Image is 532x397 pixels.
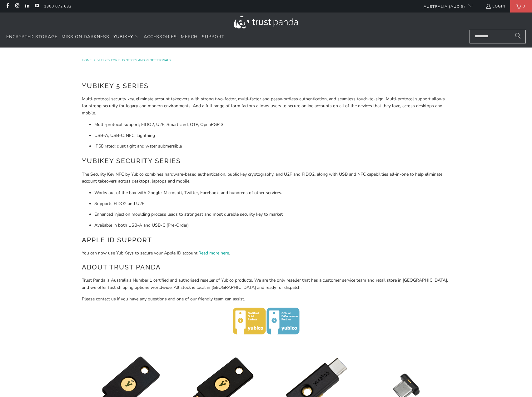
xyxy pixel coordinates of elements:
[82,58,92,63] span: Home
[470,30,526,43] input: Search...
[510,30,526,43] button: Search
[485,3,505,10] a: Login
[82,156,450,166] h2: YubiKey Security Series
[44,3,72,10] a: 1300 072 632
[82,235,450,245] h2: Apple ID Support
[97,58,171,63] a: YubiKey for Businesses and Professionals
[234,16,298,28] img: Trust Panda Australia
[94,200,450,207] li: Supports FIDO2 and U2F
[94,143,450,150] li: IP68 rated: dust tight and water submersible
[202,30,224,44] a: Support
[202,34,224,40] span: Support
[62,34,109,40] span: Mission Darkness
[94,222,450,229] li: Available in both USB-A and USB-C (Pre-Order)
[144,30,177,44] a: Accessories
[82,58,92,63] a: Home
[181,30,198,44] a: Merch
[144,34,177,40] span: Accessories
[82,171,450,185] p: The Security Key NFC by Yubico combines hardware-based authentication, public key cryptography, a...
[113,34,133,40] span: YubiKey
[94,121,450,128] li: Multi-protocol support; FIDO2, U2F, Smart card, OTP, OpenPGP 3
[6,30,224,44] nav: Translation missing: en.navigation.header.main_nav
[24,4,30,9] a: Trust Panda Australia on LinkedIn
[94,211,450,218] li: Enhanced injection moulding process leads to strongest and most durable security key to market
[82,296,450,303] p: Please contact us if you have any questions and one of our friendly team can assist.
[94,132,450,139] li: USB-A, USB-C, NFC, Lightning
[94,58,95,63] span: /
[181,34,198,40] span: Merch
[6,30,57,44] a: Encrypted Storage
[82,277,450,291] p: Trust Panda is Australia's Number 1 certified and authorised reseller of Yubico products. We are ...
[82,96,450,117] p: Multi-protocol security key, eliminate account takeovers with strong two-factor, multi-factor and...
[5,4,10,9] a: Trust Panda Australia on Facebook
[62,30,109,44] a: Mission Darkness
[82,262,450,272] h2: About Trust Panda
[94,189,450,196] li: Works out of the box with Google, Microsoft, Twitter, Facebook, and hundreds of other services.
[6,34,57,40] span: Encrypted Storage
[34,4,39,9] a: Trust Panda Australia on YouTube
[198,250,229,256] a: Read more here
[14,4,20,9] a: Trust Panda Australia on Instagram
[82,81,450,91] h2: YubiKey 5 Series
[113,30,140,44] summary: YubiKey
[82,250,450,257] p: You can now use YubiKeys to secure your Apple ID account. .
